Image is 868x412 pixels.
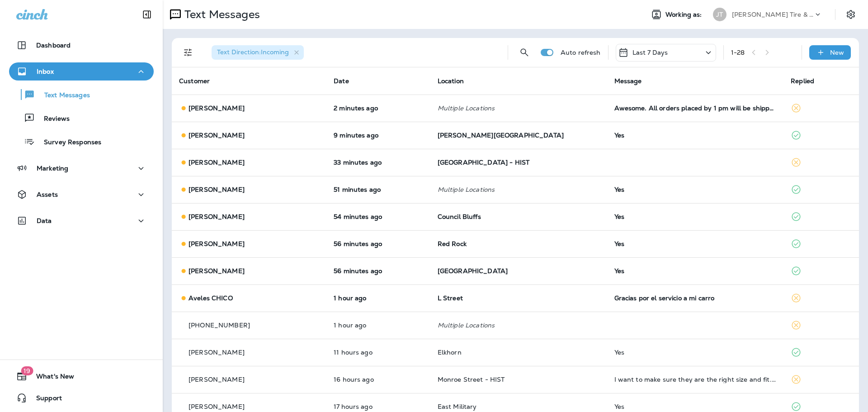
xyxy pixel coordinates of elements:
button: 19What's New [9,367,154,385]
div: Awesome. All orders placed by 1 pm will be shipped that day and should arrive next day. $150 wort... [614,104,777,112]
p: [PERSON_NAME] [189,403,245,410]
p: Survey Responses [35,138,101,147]
button: Collapse Sidebar [134,5,160,24]
p: Assets [37,191,58,198]
p: Inbox [37,68,54,75]
p: Sep 18, 2025 09:00 AM [334,267,423,275]
span: [GEOGRAPHIC_DATA] - HIST [438,158,529,166]
p: [PERSON_NAME] [189,267,245,275]
span: Location [438,77,464,85]
span: Replied [791,77,814,85]
div: I want to make sure they are the right size and fit. My current tires are 275/60 R20 [614,376,777,383]
button: Filters [179,43,197,62]
button: Data [9,212,154,230]
p: [PERSON_NAME] [189,240,245,247]
div: Yes [614,240,777,247]
p: Sep 18, 2025 09:55 AM [334,104,423,112]
p: Reviews [35,115,70,123]
span: Council Bluffs [438,213,481,221]
div: Yes [614,132,777,139]
p: Auto refresh [561,49,601,56]
span: [GEOGRAPHIC_DATA] [438,267,508,275]
span: Message [614,77,642,85]
span: What's New [27,373,74,384]
span: [PERSON_NAME][GEOGRAPHIC_DATA] [438,131,564,139]
button: Dashboard [9,36,154,54]
button: Search Messages [515,43,533,62]
p: Sep 18, 2025 09:06 AM [334,186,423,193]
p: Text Messages [35,91,90,100]
p: Dashboard [36,42,71,49]
span: Working as: [665,11,704,19]
span: Red Rock [438,240,467,248]
p: Aveles CHICO [189,294,233,302]
p: Sep 18, 2025 09:02 AM [334,213,423,220]
p: [PHONE_NUMBER] [189,322,250,329]
p: Sep 17, 2025 05:39 PM [334,376,423,383]
p: [PERSON_NAME] [189,349,245,356]
span: Date [334,77,349,85]
p: Sep 18, 2025 09:23 AM [334,159,423,166]
button: Inbox [9,62,154,81]
div: Yes [614,213,777,220]
p: Sep 17, 2025 04:44 PM [334,403,423,410]
span: Support [27,394,62,405]
p: [PERSON_NAME] [189,132,245,139]
p: Sep 17, 2025 10:30 PM [334,349,423,356]
div: JT [713,8,726,21]
p: [PERSON_NAME] Tire & Auto [732,11,813,18]
span: L Street [438,294,463,302]
p: [PERSON_NAME] [189,376,245,383]
p: Marketing [37,165,68,172]
p: Sep 18, 2025 08:06 AM [334,294,423,302]
button: Marketing [9,159,154,177]
p: [PERSON_NAME] [189,186,245,193]
div: Gracias por el servicio a mi carro [614,294,777,302]
p: Last 7 Days [632,49,668,56]
p: Multiple Locations [438,186,600,193]
div: Text Direction:Incoming [212,45,304,60]
p: Sep 18, 2025 09:01 AM [334,240,423,247]
div: Yes [614,349,777,356]
p: [PERSON_NAME] [189,104,245,112]
span: Monroe Street - HIST [438,375,505,384]
span: Customer [179,77,210,85]
button: Support [9,389,154,407]
button: Assets [9,185,154,204]
div: Yes [614,403,777,410]
span: Text Direction : Incoming [217,48,289,56]
p: Multiple Locations [438,322,600,329]
p: Sep 18, 2025 09:47 AM [334,132,423,139]
span: Elkhorn [438,348,462,356]
p: Sep 18, 2025 08:02 AM [334,322,423,329]
p: Multiple Locations [438,104,600,112]
p: New [830,49,844,56]
p: Text Messages [181,8,260,21]
p: Data [37,217,52,224]
button: Text Messages [9,85,154,104]
div: Yes [614,267,777,275]
div: 1 - 28 [731,49,745,56]
button: Settings [843,6,859,23]
p: [PERSON_NAME] [189,213,245,220]
button: Reviews [9,109,154,128]
button: Survey Responses [9,132,154,151]
span: 19 [21,366,33,375]
p: [PERSON_NAME] [189,159,245,166]
span: East Military [438,403,477,411]
div: Yes [614,186,777,193]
